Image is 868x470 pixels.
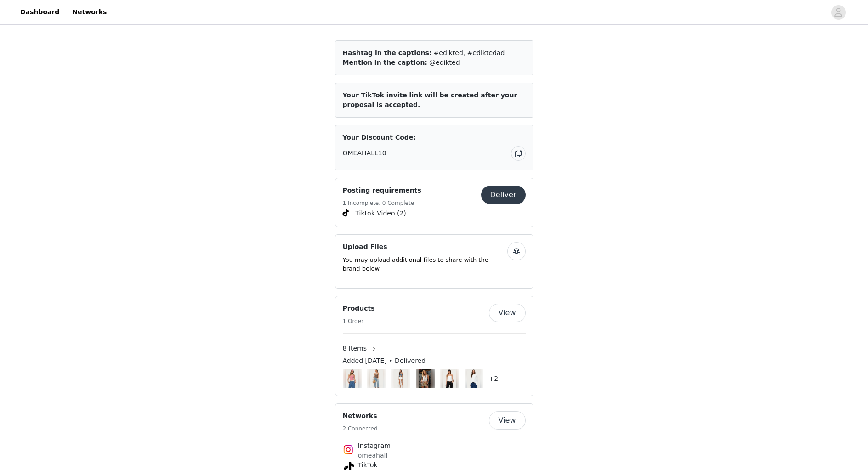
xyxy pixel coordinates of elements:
img: Karina Side Slit Tube Top [443,369,455,388]
span: Your TikTok invite link will be created after your proposal is accepted. [343,91,517,108]
img: Bodhi Flared Micro Skort [394,369,407,388]
a: Dashboard [15,2,65,23]
img: Image Background Blur [391,367,410,391]
img: Image Background Blur [367,367,386,391]
h5: 1 Incomplete, 0 Complete [343,199,421,207]
h4: Products [343,304,375,313]
img: Instagram Icon [343,444,354,455]
button: View [489,304,526,322]
span: Your Discount Code: [343,133,416,142]
h5: 2 Connected [343,425,378,433]
img: Korie Barrel Leg Low Rise Jeans [370,369,382,388]
div: avatar [834,5,843,20]
img: Two Piece Striped Headband Tank Top [346,369,358,388]
h4: +2 [489,374,499,384]
span: 8 Items [343,344,367,353]
span: Tiktok Video (2) [356,209,406,218]
button: View [489,411,526,430]
div: Posting requirements [335,178,533,227]
span: #edikted, #ediktedad [434,49,505,57]
span: Added [DATE] • Delivered [343,356,426,366]
img: Image Background Blur [465,367,483,391]
p: omeahall [358,451,511,460]
h4: Upload Files [343,242,507,252]
span: Hashtag in the captions: [343,49,432,57]
img: Image Background Blur [416,367,435,391]
img: Image Background Blur [440,367,459,391]
span: Mention in the caption: [343,59,427,66]
a: Networks [67,2,112,23]
h4: Networks [343,411,378,421]
img: Image Background Blur [343,367,362,391]
span: OMEAHALL10 [343,148,386,158]
h5: 1 Order [343,317,375,325]
h4: TikTok [358,460,511,470]
span: @edikted [429,59,460,66]
button: Deliver [481,186,526,204]
h4: Instagram [358,441,511,451]
img: Denise Asymmetric Chiffon Cowl Neck Top [419,369,431,388]
p: You may upload additional files to share with the brand below. [343,255,507,273]
h4: Posting requirements [343,186,421,195]
img: Cyrus Henley Oversized Top [467,369,480,388]
div: Products [335,296,533,396]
